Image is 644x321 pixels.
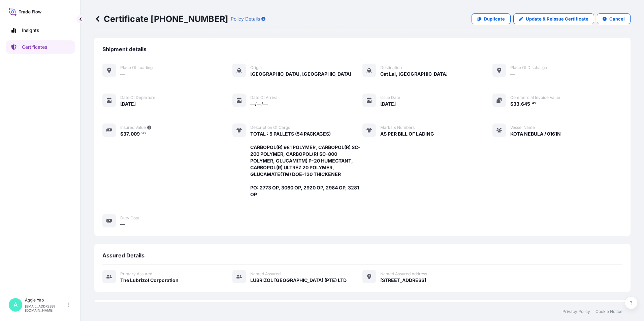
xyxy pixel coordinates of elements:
span: KOTA NEBULA / 0161N [510,131,561,137]
span: Origin [250,65,262,70]
span: A [13,301,18,308]
span: . [140,132,141,135]
span: 96 [141,132,146,135]
p: Policy Details [231,15,260,22]
span: Issue Date [380,95,400,100]
span: Duty Cost [120,215,139,221]
a: Privacy Policy [562,309,590,314]
span: [GEOGRAPHIC_DATA], [GEOGRAPHIC_DATA] [250,71,351,77]
span: 645 [521,102,530,106]
span: AS PER BILL OF LADING [380,131,434,137]
span: — [510,71,515,77]
a: Insights [6,24,75,37]
p: Insights [22,27,39,34]
span: . [530,102,532,105]
p: Certificates [22,44,47,50]
a: Update & Reissue Certificate [513,13,594,24]
span: Description of cargo [250,125,290,130]
span: $ [510,102,513,106]
a: Certificates [6,40,75,54]
p: Update & Reissue Certificate [526,15,588,22]
span: Destination [380,65,402,70]
span: [DATE] [380,101,396,107]
p: Cancel [609,15,625,22]
span: —/—/— [250,101,268,107]
a: Cookie Notice [595,309,622,314]
span: Date of arrival [250,95,279,100]
span: Place of discharge [510,65,547,70]
span: Date of departure [120,95,155,100]
span: Marks & Numbers [380,125,415,130]
p: Certificate [PHONE_NUMBER] [94,13,228,24]
span: Primary assured [120,271,152,277]
button: Cancel [597,13,631,24]
p: Duplicate [484,15,505,22]
span: Cat Lai, [GEOGRAPHIC_DATA] [380,71,448,77]
span: 009 [131,132,140,136]
span: The Lubrizol Corporation [120,277,179,284]
span: $ [120,132,123,136]
span: — [120,221,125,228]
a: Duplicate [472,13,511,24]
span: Named Assured Address [380,271,427,277]
span: TOTAL : 5 PALLETS (54 PACKAGES) CARBOPOL(R) 981 POLYMER, CARBOPOL(R) SC-200 POLYMER, CARBOPOL(R) ... [250,131,362,198]
span: LUBRIZOL [GEOGRAPHIC_DATA] (PTE) LTD [250,277,347,284]
span: Vessel Name [510,125,535,130]
span: Place of Loading [120,65,153,70]
span: — [120,71,125,77]
span: [STREET_ADDRESS] [380,277,426,284]
span: Assured Details [102,252,144,259]
span: , [129,132,131,136]
span: 42 [532,102,536,105]
p: [EMAIL_ADDRESS][DOMAIN_NAME] [25,304,67,312]
span: [DATE] [120,101,136,107]
span: Named Assured [250,271,281,277]
span: Commercial Invoice Value [510,95,560,100]
p: Aggie Yap [25,297,67,303]
span: 33 [513,102,519,106]
span: Insured Value [120,125,146,130]
span: , [519,102,521,106]
span: Shipment details [102,46,147,52]
span: 37 [123,132,129,136]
